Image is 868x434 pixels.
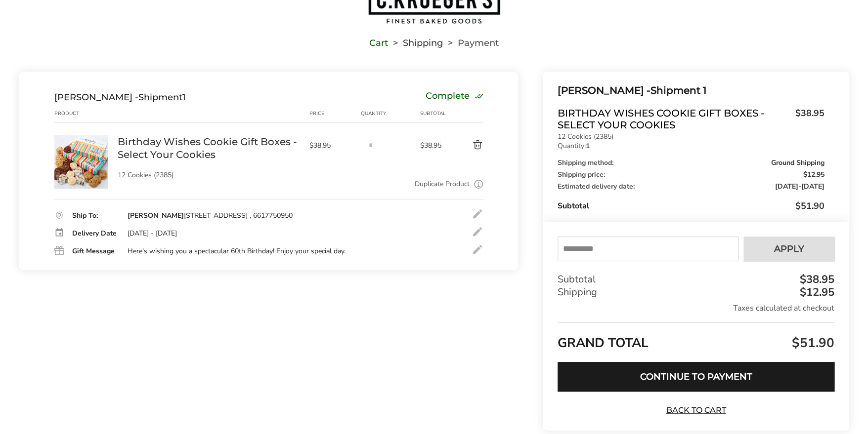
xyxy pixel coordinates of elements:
span: $38.95 [309,141,356,150]
div: $12.95 [797,287,834,298]
div: Price [309,110,361,118]
span: [PERSON_NAME] - [54,92,138,103]
div: Shipment 1 [558,82,825,99]
div: $38.95 [797,274,834,285]
div: Taxes calculated at checkout [558,303,834,314]
div: [DATE] - [DATE] [128,229,177,238]
div: GRAND TOTAL [558,322,834,355]
div: Subtotal [558,273,834,286]
div: Subtotal [558,200,825,212]
span: $51.90 [795,200,825,212]
div: Quantity [361,110,420,118]
span: [DATE] [775,182,798,191]
button: Apply [743,237,834,261]
span: 1 [182,92,186,103]
strong: 1 [586,141,590,151]
div: Complete [426,92,483,103]
span: $12.95 [803,171,825,178]
span: $51.90 [789,334,834,352]
li: Shipping [388,39,443,46]
div: Shipping price: [558,171,825,178]
span: $38.95 [420,141,449,150]
a: Back to Cart [661,405,731,416]
strong: [PERSON_NAME] [128,211,184,220]
span: $38.95 [790,107,825,128]
span: Birthday Wishes Cookie Gift Boxes - Select Your Cookies [558,107,790,131]
a: Birthday Wishes Cookie Gift Boxes - Select Your Cookies$38.95 [558,107,825,131]
a: Cart [369,39,388,46]
div: Estimated delivery date: [558,183,825,190]
div: Ship To: [72,212,118,219]
a: Duplicate Product [415,179,470,190]
span: Apply [774,244,804,253]
p: 12 Cookies (2385) [118,172,300,179]
span: [DATE] [801,182,825,191]
span: - [775,183,825,190]
a: Birthday Wishes Cookie Gift Boxes - Select Your Cookies [54,135,108,144]
button: Continue to Payment [558,362,834,392]
div: Delivery Date [72,230,118,237]
div: Shipment [54,92,186,103]
a: Birthday Wishes Cookie Gift Boxes - Select Your Cookies [118,135,300,161]
button: Delete product [449,139,483,151]
span: Payment [458,39,499,46]
div: Gift Message [72,248,118,255]
span: Ground Shipping [771,159,825,166]
input: Quantity input [361,135,381,155]
div: Subtotal [420,110,449,118]
div: Shipping method: [558,159,825,166]
div: Here's wishing you a spectacular 60th Birthday! Enjoy your special day. [128,247,346,256]
div: Shipping [558,286,834,299]
div: Product [54,110,118,118]
img: Birthday Wishes Cookie Gift Boxes - Select Your Cookies [54,135,108,189]
p: Quantity: [558,143,825,150]
div: [STREET_ADDRESS] , 6617750950 [128,211,293,220]
p: 12 Cookies (2385) [558,133,825,140]
span: [PERSON_NAME] - [558,84,651,96]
